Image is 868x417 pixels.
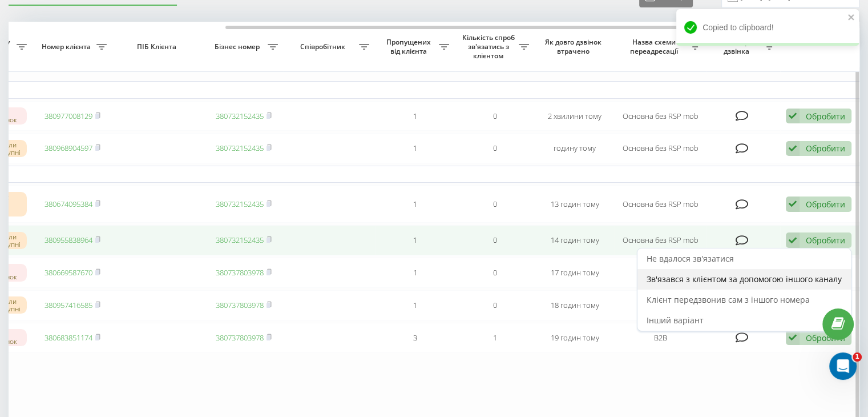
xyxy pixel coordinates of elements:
[455,225,535,255] td: 0
[375,258,455,288] td: 1
[615,225,706,255] td: Основна без RSP mob
[209,42,268,51] span: Бізнес номер
[620,38,690,55] span: Назва схеми переадресації
[535,323,615,353] td: 19 годин тому
[853,352,862,362] span: 1
[289,42,359,51] span: Співробітник
[535,101,615,131] td: 2 хвилини тому
[615,185,706,223] td: Основна без RSP mob
[38,42,96,51] span: Номер клієнта
[847,13,855,23] button: close
[455,185,535,223] td: 0
[375,101,455,131] td: 1
[375,185,455,223] td: 1
[535,290,615,320] td: 18 годин тому
[647,315,704,326] span: Інший варіант
[535,185,615,223] td: 13 годин тому
[461,33,519,60] span: Кількість спроб зв'язатись з клієнтом
[216,111,264,121] a: 380732152435
[544,38,605,55] span: Як довго дзвінок втрачено
[455,133,535,163] td: 0
[455,290,535,320] td: 0
[806,199,845,210] div: Обробити
[806,111,845,122] div: Обробити
[712,38,764,55] span: Коментар до дзвінка
[216,199,264,209] a: 380732152435
[615,323,706,353] td: В2В
[375,225,455,255] td: 1
[375,290,455,320] td: 1
[455,323,535,353] td: 1
[647,294,810,305] span: Клієнт передзвонив сам з іншого номера
[216,235,264,245] a: 380732152435
[216,332,264,343] a: 380737803978
[216,300,264,310] a: 380737803978
[615,290,706,320] td: В2В
[216,267,264,278] a: 380737803978
[45,332,92,343] a: 380683851174
[45,300,92,310] a: 380957416585
[806,235,845,246] div: Обробити
[615,133,706,163] td: Основна без RSP mob
[806,143,845,154] div: Обробити
[45,143,92,153] a: 380968904597
[375,133,455,163] td: 1
[615,258,706,288] td: В2В
[455,101,535,131] td: 0
[216,143,264,153] a: 380732152435
[535,225,615,255] td: 14 годин тому
[647,274,842,284] span: Зв'язався з клієнтом за допомогою іншого каналу
[676,9,859,46] div: Copied to clipboard!
[455,258,535,288] td: 0
[535,258,615,288] td: 17 годин тому
[829,352,857,380] iframe: Intercom live chat
[45,267,92,278] a: 380669587670
[647,253,734,264] span: Не вдалося зв'язатися
[381,38,439,55] span: Пропущених від клієнта
[535,133,615,163] td: годину тому
[45,199,92,209] a: 380674095384
[45,235,92,245] a: 380955838964
[45,111,92,121] a: 380977008129
[806,332,845,343] div: Обробити
[615,101,706,131] td: Основна без RSP mob
[375,323,455,353] td: 3
[122,42,194,51] span: ПІБ Клієнта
